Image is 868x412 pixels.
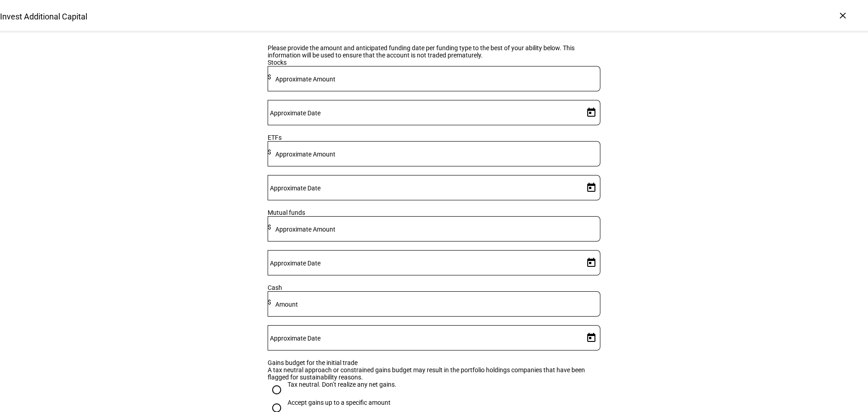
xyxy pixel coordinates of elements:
div: Cash [268,284,600,291]
div: Tax neutral. Don’t realize any net gains. [288,381,396,388]
button: Open calendar [582,179,600,197]
mat-label: Approximate Date [270,260,321,267]
div: Mutual funds [268,209,600,216]
button: Open calendar [582,329,600,347]
mat-label: Approximate Date [270,109,321,117]
span: $ [268,298,271,306]
div: Gains budget for the initial trade [268,359,600,366]
mat-label: Approximate Date [270,185,321,192]
span: $ [268,73,271,81]
div: Please provide the amount and anticipated funding date per funding type to the best of your abili... [268,44,600,59]
mat-label: Approximate Date [270,335,321,342]
div: Stocks [268,59,600,66]
mat-label: Approximate Amount [275,226,335,233]
button: Open calendar [582,254,600,272]
div: ETFs [268,134,600,141]
mat-label: Approximate Amount [275,151,335,158]
div: × [835,8,850,23]
span: $ [268,223,271,231]
mat-label: Approximate Amount [275,76,335,83]
button: Open calendar [582,104,600,122]
span: $ [268,148,271,156]
mat-label: Amount [275,301,298,308]
div: A tax neutral approach or constrained gains budget may result in the portfolio holdings companies... [268,366,600,381]
div: Accept gains up to a specific amount [288,399,391,406]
